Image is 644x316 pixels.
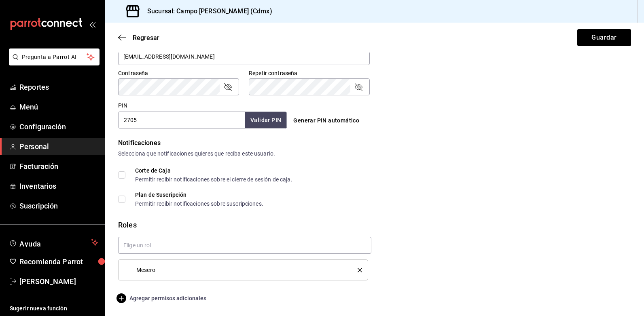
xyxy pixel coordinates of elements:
[19,256,98,267] span: Recomienda Parrot
[352,268,362,272] button: delete
[354,82,363,92] button: passwordField
[10,304,98,313] span: Sugerir nueva función
[133,34,159,42] span: Regresar
[6,59,100,67] a: Pregunta a Parrot AI
[19,161,98,172] span: Facturación
[141,6,272,16] h3: Sucursal: Campo [PERSON_NAME] (Cdmx)
[290,113,362,128] button: Generar PIN automático
[249,70,370,76] label: Repetir contraseña
[19,121,98,132] span: Configuración
[118,237,371,254] input: Elige un rol
[118,138,631,148] div: Notificaciones
[135,177,292,182] div: Permitir recibir notificaciones sobre el cierre de sesión de caja.
[89,21,95,27] button: open_drawer_menu
[118,112,245,129] input: 3 a 6 dígitos
[19,238,88,247] span: Ayuda
[118,70,239,76] label: Contraseña
[19,200,98,211] span: Suscripción
[245,112,287,129] button: Validar PIN
[118,293,206,303] button: Agregar permisos adicionales
[19,101,98,112] span: Menú
[577,29,631,46] button: Guardar
[118,103,127,108] label: PIN
[22,53,87,61] span: Pregunta a Parrot AI
[19,82,98,93] span: Reportes
[118,150,631,158] div: Selecciona que notificaciones quieres que reciba este usuario.
[19,276,98,287] span: [PERSON_NAME]
[9,48,100,65] button: Pregunta a Parrot AI
[135,201,263,206] div: Permitir recibir notificaciones sobre suscripciones.
[118,34,159,42] button: Regresar
[118,219,631,230] div: Roles
[19,181,98,192] span: Inventarios
[135,168,292,173] div: Corte de Caja
[136,267,345,273] span: Mesero
[19,141,98,152] span: Personal
[135,192,263,198] div: Plan de Suscripción
[223,82,233,92] button: passwordField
